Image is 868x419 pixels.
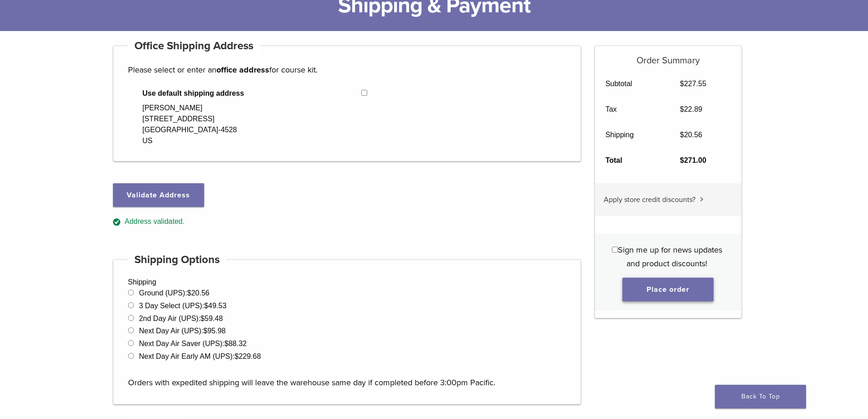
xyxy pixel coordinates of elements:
bdi: 20.56 [680,131,702,139]
span: $ [200,315,205,322]
span: $ [204,302,208,310]
p: Orders with expedited shipping will leave the warehouse same day if completed before 3:00pm Pacific. [128,362,566,389]
label: Next Day Air Early AM (UPS): [139,352,261,360]
span: Use default shipping address [143,88,362,99]
bdi: 88.32 [225,340,247,347]
label: 3 Day Select (UPS): [139,302,226,310]
label: 2nd Day Air (UPS): [139,315,223,322]
div: [PERSON_NAME] [STREET_ADDRESS] [GEOGRAPHIC_DATA]-4528 US [143,103,237,146]
span: $ [203,327,207,335]
label: Next Day Air (UPS): [139,327,226,335]
span: Sign me up for news updates and product discounts! [618,245,722,269]
th: Tax [595,97,670,122]
th: Shipping [595,122,670,148]
label: Next Day Air Saver (UPS): [139,340,247,347]
a: Back To Top [715,385,806,409]
bdi: 95.98 [203,327,226,335]
span: $ [187,289,191,297]
span: $ [680,80,684,88]
bdi: 59.48 [200,315,223,322]
bdi: 271.00 [680,156,706,164]
label: Ground (UPS): [139,289,210,297]
span: $ [225,340,229,347]
bdi: 227.55 [680,80,706,88]
th: Subtotal [595,71,670,97]
div: Address validated. [113,216,581,228]
span: $ [680,131,684,139]
th: Total [595,148,670,173]
span: $ [235,352,239,360]
p: Please select or enter an for course kit. [128,63,566,77]
button: Validate Address [113,183,204,207]
bdi: 22.89 [680,105,702,113]
span: $ [680,156,684,164]
input: Sign me up for news updates and product discounts! [612,247,618,253]
img: caret.svg [700,197,704,202]
div: Shipping [113,259,581,404]
strong: office address [216,65,269,75]
bdi: 20.56 [187,289,210,297]
bdi: 49.53 [204,302,226,310]
h4: Office Shipping Address [128,35,260,57]
h5: Order Summary [595,46,741,66]
span: $ [680,105,684,113]
bdi: 229.68 [235,352,261,360]
span: Apply store credit discounts? [604,195,695,204]
button: Place order [622,278,714,301]
h4: Shipping Options [128,249,226,271]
